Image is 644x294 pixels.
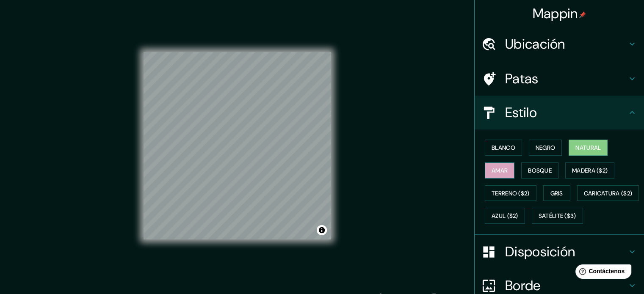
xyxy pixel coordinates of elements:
[475,235,644,269] div: Disposición
[505,70,539,88] font: Patas
[529,140,562,156] button: Negro
[317,225,327,235] button: Activar o desactivar atribución
[485,208,525,224] button: Azul ($2)
[475,27,644,61] div: Ubicación
[528,167,552,174] font: Bosque
[492,167,508,174] font: Amar
[485,140,522,156] button: Blanco
[569,140,608,156] button: Natural
[569,261,635,285] iframe: Lanzador de widgets de ayuda
[572,167,608,174] font: Madera ($2)
[543,185,570,201] button: Gris
[485,162,514,179] button: Amar
[505,243,575,261] font: Disposición
[532,208,583,224] button: Satélite ($3)
[521,162,558,179] button: Bosque
[533,5,578,22] font: Mappin
[584,190,633,197] font: Caricatura ($2)
[505,35,565,53] font: Ubicación
[485,185,536,201] button: Terreno ($2)
[536,144,556,151] font: Negro
[539,212,576,220] font: Satélite ($3)
[505,104,537,121] font: Estilo
[550,190,563,197] font: Gris
[492,190,530,197] font: Terreno ($2)
[575,144,601,151] font: Natural
[579,11,586,18] img: pin-icon.png
[577,185,639,201] button: Caricatura ($2)
[475,96,644,129] div: Estilo
[475,62,644,96] div: Patas
[492,144,515,151] font: Blanco
[565,162,614,179] button: Madera ($2)
[144,52,331,239] canvas: Mapa
[492,212,518,220] font: Azul ($2)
